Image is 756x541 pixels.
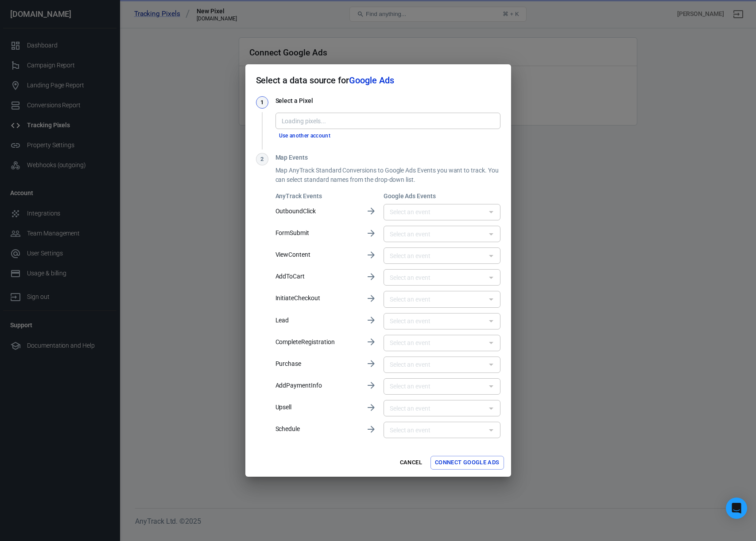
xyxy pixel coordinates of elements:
p: ViewContent [275,250,359,259]
div: 1 [256,96,268,109]
h3: Select a Pixel [275,96,500,106]
p: Map AnyTrack Standard Conversions to Google Ads Events you want to track. You can select standard... [275,166,500,184]
input: Select an event [386,424,483,435]
input: Select an event [386,381,483,392]
h2: Select a data source for [245,64,511,96]
p: Schedule [275,424,359,434]
p: AddPaymentInfo [275,381,359,390]
p: InitiateCheckout [275,294,359,303]
p: Upsell [275,403,359,412]
p: Lead [275,316,359,325]
p: CompleteRegistration [275,337,359,347]
input: Select an event [386,272,483,283]
h6: AnyTrack Events [275,192,359,200]
input: Select an event [386,316,483,327]
input: Select an event [386,403,483,414]
div: 2 [256,153,268,165]
input: Select an event [386,207,483,218]
div: Open Intercom Messenger [726,498,747,519]
input: Select an event [386,250,483,261]
h6: Google Ads Events [384,192,500,200]
p: FormSubmit [275,228,359,238]
button: Use another account [275,131,334,141]
p: AddToCart [275,272,359,281]
p: Purchase [275,359,359,369]
input: Select an event [386,228,483,239]
input: Select an event [386,294,483,305]
button: Cancel [397,456,425,470]
button: Connect Google Ads [430,456,504,470]
h3: Map Events [275,153,500,162]
input: Select an event [386,337,483,349]
span: Google Ads [349,75,394,86]
p: OutboundClick [275,207,359,216]
input: Select an event [386,359,483,370]
input: Type to search [278,115,496,126]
